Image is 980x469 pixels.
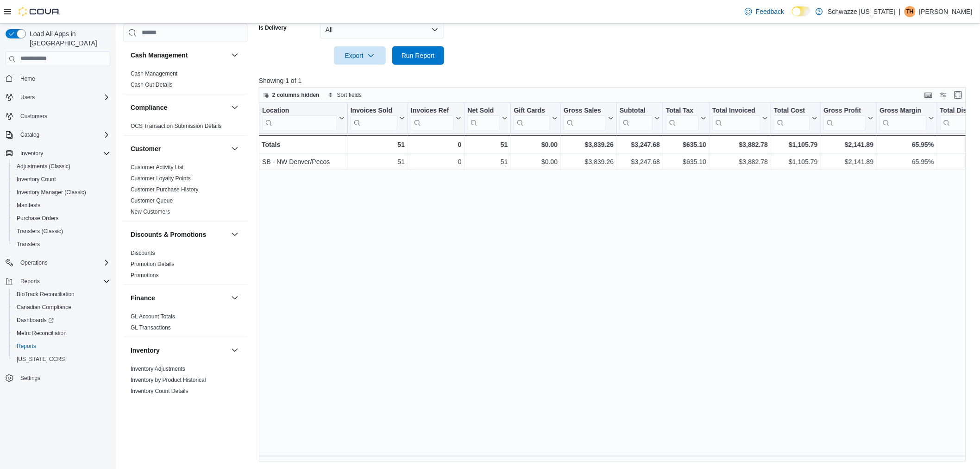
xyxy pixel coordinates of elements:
button: Enter fullscreen [953,89,964,101]
div: SB - NW Denver/Pecos [262,156,345,167]
a: GL Transactions [131,324,171,330]
button: Gross Margin [879,106,934,130]
div: $635.10 [666,139,706,150]
a: Transfers (Classic) [13,226,67,237]
button: Invoices Ref [411,106,461,130]
button: Customer [131,144,227,153]
a: Promotion Details [131,260,175,267]
a: Dashboards [9,314,114,327]
button: Reports [9,340,114,353]
a: Inventory Manager (Classic) [13,187,90,198]
span: Inventory Manager (Classic) [17,189,86,196]
h3: Compliance [131,102,167,112]
a: Adjustments (Classic) [13,161,74,172]
a: Home [17,73,39,84]
a: Manifests [13,200,44,211]
div: Invoices Ref [411,106,454,115]
button: Catalog [2,128,114,141]
a: Customer Loyalty Points [131,175,191,181]
nav: Complex example [6,68,110,409]
div: $3,882.78 [712,139,768,150]
button: Invoices Sold [350,106,404,130]
h3: Finance [131,293,155,302]
div: 51 [467,139,508,150]
button: Metrc Reconciliation [9,327,114,340]
span: Users [17,92,110,103]
button: Users [17,92,38,103]
img: Cova [19,7,60,16]
button: Finance [229,292,240,303]
div: Gross Sales [564,106,606,115]
div: Discounts & Promotions [123,247,248,284]
span: Customer Loyalty Points [131,174,191,182]
span: Inventory [20,150,43,157]
div: Compliance [123,120,248,135]
span: Inventory [17,148,110,159]
a: Metrc Reconciliation [13,328,70,339]
span: Operations [20,259,48,266]
button: Sort fields [324,89,365,101]
div: Total Tax [666,106,699,130]
div: 65.95% [879,156,934,167]
a: Settings [17,373,44,384]
div: Net Sold [467,106,500,115]
span: Export [339,46,380,65]
label: Is Delivery [259,24,287,32]
a: Cash Out Details [131,81,173,88]
p: Showing 1 of 1 [259,76,974,85]
a: GL Account Totals [131,313,175,319]
div: Gift Card Sales [514,106,550,130]
a: Purchase Orders [13,213,63,224]
span: [US_STATE] CCRS [17,355,65,363]
span: Inventory by Product Historical [131,376,206,383]
div: Total Cost [774,106,810,115]
div: Total Cost [774,106,810,130]
div: 65.95% [879,139,934,150]
button: Total Tax [666,106,706,130]
span: Adjustments (Classic) [17,163,70,170]
div: 0 [411,156,461,167]
span: Purchase Orders [17,215,59,222]
div: Gross Profit [823,106,866,115]
a: BioTrack Reconciliation [13,289,78,300]
button: Discounts & Promotions [229,228,240,240]
span: Operations [17,257,110,268]
button: Operations [2,256,114,269]
span: Customer Queue [131,196,173,204]
button: Inventory [229,344,240,355]
button: Inventory Count [9,173,114,186]
a: New Customers [131,208,170,215]
span: Promotion Details [131,260,175,267]
span: Adjustments (Classic) [13,161,110,172]
button: Inventory [2,147,114,160]
button: Compliance [131,102,227,112]
button: BioTrack Reconciliation [9,288,114,301]
div: $635.10 [666,156,706,167]
a: Promotions [131,272,159,278]
span: Catalog [20,131,39,139]
span: Discounts [131,249,155,256]
span: Metrc Reconciliation [17,330,67,337]
div: Total Invoiced [712,106,760,130]
button: Finance [131,293,227,302]
div: Invoices Ref [411,106,454,130]
span: Settings [20,374,40,382]
span: OCS Transaction Submission Details [131,122,222,129]
span: Settings [17,372,110,384]
div: $1,105.79 [774,139,817,150]
p: Schwazze [US_STATE] [828,6,895,17]
button: Keyboard shortcuts [923,89,934,101]
div: 51 [350,139,404,150]
span: Inventory Count Details [131,387,188,394]
button: Inventory [131,345,227,355]
a: Cash Management [131,70,177,76]
button: Adjustments (Classic) [9,160,114,173]
a: Customers [17,111,51,122]
span: BioTrack Reconciliation [17,291,75,298]
span: Customers [20,113,47,120]
button: Total Cost [774,106,817,130]
a: Customer Purchase History [131,186,199,192]
span: Sort fields [337,91,362,99]
span: Catalog [17,129,110,140]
